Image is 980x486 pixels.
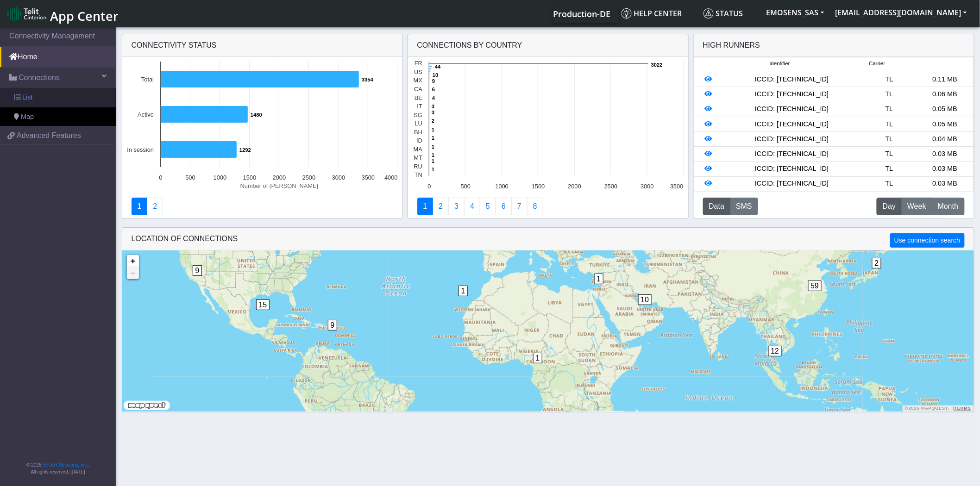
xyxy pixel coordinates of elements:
a: Zoom in [127,255,139,267]
a: Deployment status [147,198,163,215]
text: 0 [159,174,162,181]
span: Connections [19,72,60,83]
span: 12 [768,346,782,356]
a: Usage per Country [448,198,465,215]
text: 3000 [332,174,345,181]
div: ICCID: [TECHNICAL_ID] [722,179,862,189]
div: 0.03 MB [917,164,973,174]
text: TN [414,171,422,178]
a: Telit IoT Solutions, Inc. [42,462,88,467]
text: 3500 [670,183,683,190]
div: TL [861,119,917,130]
text: MX [413,77,422,84]
div: 0.03 MB [917,149,973,159]
text: 9 [432,78,435,84]
button: EMOSENS_SAS [761,4,830,21]
button: Month [932,198,964,215]
div: ICCID: [TECHNICAL_ID] [722,164,862,174]
div: ICCID: [TECHNICAL_ID] [722,104,862,114]
a: Zero Session [511,198,528,215]
text: 1 [432,167,434,172]
text: 6 [432,87,435,92]
div: 1 [533,353,542,380]
text: CA [414,86,422,93]
text: In session [127,146,154,153]
text: Number of [PERSON_NAME] [240,182,318,189]
text: MT [414,154,422,161]
text: 2500 [302,174,315,181]
div: 0.05 MB [917,104,973,114]
span: Status [704,8,743,19]
a: Zoom out [127,267,139,279]
text: 44 [435,64,441,69]
text: 1 [432,127,434,132]
nav: Summary paging [132,198,393,215]
img: knowledge.svg [622,8,632,19]
a: Carrier [433,198,449,215]
text: 3022 [651,62,663,68]
text: 500 [185,174,195,181]
span: 1 [459,286,468,296]
text: 3 [432,110,434,115]
div: 0.11 MB [917,75,973,85]
div: TL [861,104,917,114]
text: SG [414,112,422,118]
span: 1 [533,353,543,363]
div: TL [861,134,917,144]
span: 2 [872,258,882,268]
span: Carrier [869,60,885,68]
text: 1 [432,144,434,150]
button: Data [703,198,731,215]
div: Connections By Country [408,34,688,57]
text: 1500 [532,183,545,190]
text: 10 [433,72,438,78]
text: US [414,69,422,75]
span: App Center [50,7,119,25]
text: 1 [432,152,434,158]
a: Usage by Carrier [480,198,496,215]
span: 10 [638,294,652,305]
a: Not Connected for 30 days [527,198,543,215]
text: 1000 [213,174,226,181]
text: LU [415,120,422,127]
div: ICCID: [TECHNICAL_ID] [722,119,862,130]
text: BH [414,129,422,136]
text: 1000 [495,183,508,190]
text: 2000 [272,174,285,181]
text: 1 [432,135,434,141]
div: ICCID: [TECHNICAL_ID] [722,75,862,85]
text: BE [414,94,422,101]
text: 3000 [641,183,653,190]
span: Map [21,112,34,122]
text: 1 [432,158,434,164]
span: Week [907,201,926,212]
span: 9 [328,320,338,330]
text: 3 [432,104,434,109]
text: 0 [427,183,431,190]
nav: Summary paging [417,198,679,215]
div: TL [861,149,917,159]
text: 3500 [361,174,374,181]
span: Identifier [770,60,790,68]
div: 0.05 MB [917,119,973,130]
span: 15 [256,299,270,310]
text: RU [414,163,422,170]
text: Active [138,111,154,118]
span: 59 [808,280,822,291]
div: ICCID: [TECHNICAL_ID] [722,89,862,100]
text: 3354 [362,77,374,82]
div: High Runners [703,40,760,51]
div: TL [861,89,917,100]
a: App Center [7,4,117,24]
span: Production-DE [553,8,611,19]
div: 1 [594,274,603,301]
a: Terms [955,406,972,411]
div: Connectivity status [122,34,402,57]
div: 0.06 MB [917,89,973,100]
a: Your current platform instance [553,4,610,23]
text: 500 [460,183,470,190]
a: Connections By Carrier [464,198,480,215]
div: TL [861,75,917,85]
div: ICCID: [TECHNICAL_ID] [722,134,862,144]
div: ICCID: [TECHNICAL_ID] [722,149,862,159]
